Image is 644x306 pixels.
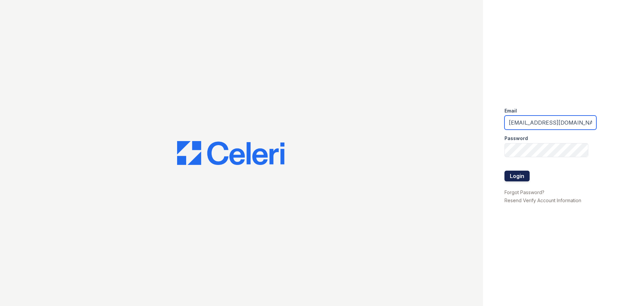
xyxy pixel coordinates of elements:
label: Password [504,135,528,142]
img: CE_Logo_Blue-a8612792a0a2168367f1c8372b55b34899dd931a85d93a1a3d3e32e68fde9ad4.png [177,141,284,165]
button: Login [504,171,530,181]
a: Resend Verify Account Information [504,198,581,203]
a: Forgot Password? [504,189,544,195]
label: Email [504,107,517,114]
